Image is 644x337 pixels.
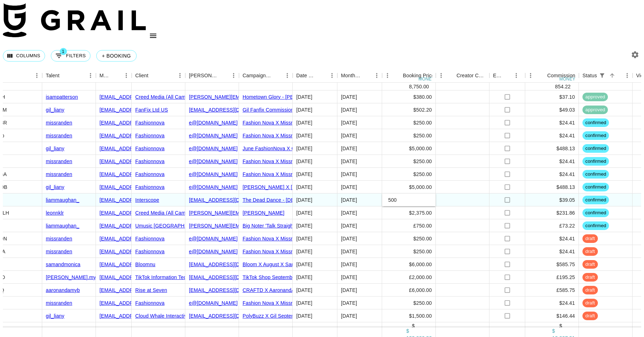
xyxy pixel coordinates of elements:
div: Campaign (Type) [239,69,293,83]
span: draft [582,274,598,280]
a: [EMAIL_ADDRESS][DOMAIN_NAME] [99,236,186,241]
div: Campaign (Type) [243,69,272,83]
div: Manager [96,69,132,83]
a: [EMAIL_ADDRESS][DOMAIN_NAME] [189,274,275,280]
a: TikTok Information Technologies UK Limited [135,274,235,280]
button: Show filters [597,70,607,80]
a: e@[DOMAIN_NAME] [189,300,238,306]
a: [EMAIL_ADDRESS][DOMAIN_NAME] [99,262,186,267]
div: $24.41 [525,129,579,142]
div: 11/03/2025 [296,132,312,139]
span: draft [582,261,598,268]
a: [PERSON_NAME][EMAIL_ADDRESS][DOMAIN_NAME] [189,94,317,100]
span: confirmed [582,184,609,190]
div: $24.41 [525,232,579,245]
div: $ [406,327,432,334]
a: Fashion Nova X Missranden [243,300,307,306]
a: Fashionnova [135,158,165,164]
div: $24.41 [525,116,579,129]
span: draft [582,287,598,293]
div: Sep '25 [341,184,357,191]
div: $1,500.00 [382,309,436,322]
button: Menu [228,70,239,81]
div: £2,000.00 [382,271,436,284]
a: Fashionnova [135,236,165,241]
div: 02/09/2025 [296,106,312,113]
div: 02/09/2025 [296,222,312,229]
button: Sort [361,70,371,80]
a: Fashionnova [135,300,165,306]
span: confirmed [582,196,609,203]
a: [PERSON_NAME] [243,210,284,216]
a: Cloud Whale Interactive Technology LLC [135,313,228,319]
a: [EMAIL_ADDRESS][DOMAIN_NAME] [99,300,186,306]
a: e@[DOMAIN_NAME] [189,184,238,190]
a: [EMAIL_ADDRESS][DOMAIN_NAME] [99,107,186,113]
a: Rise at Seven [135,287,167,293]
a: e@[DOMAIN_NAME] [189,236,238,241]
a: [EMAIL_ADDRESS][DOMAIN_NAME] [189,197,275,203]
div: Commission [547,69,575,83]
a: Fashion Nova X Missranden [243,171,307,177]
div: $24.41 [525,297,579,309]
div: $49.03 [525,103,579,116]
div: money [559,77,575,81]
div: Status [582,69,597,83]
div: 19/08/2025 [296,312,312,319]
div: 11/03/2025 [296,248,312,255]
a: missranden [46,133,72,138]
div: $250.00 [382,155,436,168]
a: Fashion Nova X Missranden [243,249,307,254]
a: [EMAIL_ADDRESS][DOMAIN_NAME] [189,287,275,293]
a: [EMAIL_ADDRESS][DOMAIN_NAME] [189,107,275,113]
a: FanFix Ltd US [135,107,168,113]
a: Bloom X August X Samandmonica [243,262,321,267]
button: + Booking [96,50,137,62]
a: [EMAIL_ADDRESS][DOMAIN_NAME] [99,223,186,229]
a: samandmonica [46,262,80,267]
div: Sep '25 [341,196,357,204]
button: open drawer [146,29,160,43]
div: 02/06/2025 [296,184,312,191]
div: 31/07/2025 [296,261,312,268]
a: [EMAIL_ADDRESS][DOMAIN_NAME] [99,158,186,164]
div: money [419,77,435,81]
div: Client [132,69,185,83]
button: Sort [393,70,403,80]
span: draft [582,299,598,306]
a: Interscope [135,197,159,203]
div: £6,000.00 [382,284,436,297]
div: $5,000.00 [382,142,436,155]
a: leonnklr [46,210,64,216]
a: [EMAIL_ADDRESS][DOMAIN_NAME] [99,120,186,126]
button: Sort [111,70,121,80]
span: confirmed [582,145,609,152]
div: Month Due [337,69,382,83]
div: $24.41 [525,245,579,258]
div: Sep '25 [341,287,357,294]
div: $37.10 [525,91,579,103]
div: $250.00 [382,116,436,129]
div: $2,375.00 [382,206,436,219]
div: Sep '25 [341,261,357,268]
button: Menu [85,70,96,81]
a: [EMAIL_ADDRESS][DOMAIN_NAME] [189,262,275,267]
button: Sort [218,70,228,80]
div: 11/03/2025 [296,299,312,307]
span: draft [582,312,598,319]
a: e@[DOMAIN_NAME] [189,120,238,126]
a: gil_liany [46,313,64,319]
div: 04/09/2025 [296,209,312,216]
div: Talent [42,69,96,83]
div: Date Created [293,69,337,83]
div: $488.13 [525,181,579,194]
a: [EMAIL_ADDRESS][DOMAIN_NAME] [99,210,186,216]
a: missranden [46,236,72,241]
button: Sort [148,70,158,80]
div: $24.41 [525,155,579,168]
a: e@[DOMAIN_NAME] [189,249,238,254]
span: confirmed [582,119,609,126]
div: Booking Price [403,69,434,83]
button: Menu [31,70,42,81]
a: isampatterson [46,94,78,100]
